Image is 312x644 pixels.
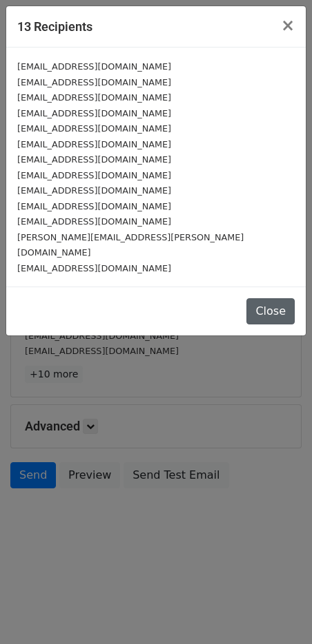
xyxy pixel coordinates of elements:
[243,578,312,644] iframe: Chat Widget
[17,263,171,273] small: [EMAIL_ADDRESS][DOMAIN_NAME]
[17,77,171,87] small: [EMAIL_ADDRESS][DOMAIN_NAME]
[17,139,171,149] small: [EMAIL_ADDRESS][DOMAIN_NAME]
[17,232,244,258] small: [PERSON_NAME][EMAIL_ADDRESS][PERSON_NAME][DOMAIN_NAME]
[17,201,171,211] small: [EMAIL_ADDRESS][DOMAIN_NAME]
[17,216,171,227] small: [EMAIL_ADDRESS][DOMAIN_NAME]
[17,123,171,134] small: [EMAIL_ADDRESS][DOMAIN_NAME]
[17,170,171,180] small: [EMAIL_ADDRESS][DOMAIN_NAME]
[246,298,295,324] button: Close
[17,154,171,165] small: [EMAIL_ADDRESS][DOMAIN_NAME]
[270,6,306,45] button: Close
[281,16,295,35] span: ×
[17,185,171,196] small: [EMAIL_ADDRESS][DOMAIN_NAME]
[17,92,171,103] small: [EMAIL_ADDRESS][DOMAIN_NAME]
[17,61,171,72] small: [EMAIL_ADDRESS][DOMAIN_NAME]
[17,17,92,36] h5: 13 Recipients
[17,108,171,118] small: [EMAIL_ADDRESS][DOMAIN_NAME]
